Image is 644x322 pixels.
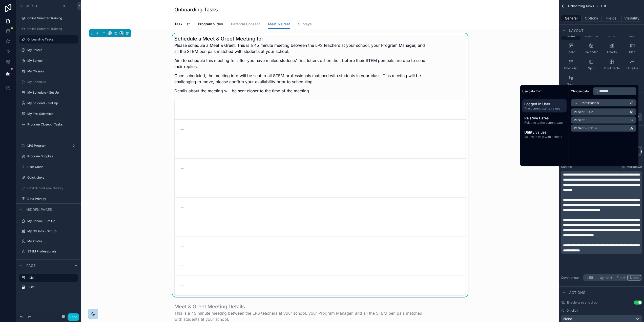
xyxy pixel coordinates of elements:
[27,91,77,95] label: My Schedule - Set Up
[622,15,642,22] button: Visibility
[585,50,598,54] span: Calendar
[602,57,621,72] button: Pivot Table
[584,275,597,281] button: URL
[181,185,184,190] span: --
[581,57,601,72] button: Split
[629,50,635,54] span: Map
[174,35,428,42] h1: Schedule a Meet & Greet Meeting for
[27,176,77,180] label: Quick Links
[27,112,77,116] label: My Pre-Scientists
[27,239,77,243] label: My Profile
[198,22,223,27] span: Program Video
[621,165,642,169] a: Markdown
[602,41,621,56] button: Charts
[181,263,184,268] span: --
[29,285,76,289] label: List
[174,6,218,13] h1: Onboarding Tasks
[568,4,594,8] span: Onboarding Tasks
[181,127,184,132] span: --
[298,22,312,27] span: Surveys
[622,41,642,56] button: Map
[567,309,578,313] span: On click
[579,101,599,105] span: Professionals
[268,19,290,29] a: Meet & Greet
[198,19,223,30] a: Program Video
[27,48,77,52] label: My Profile
[181,283,184,288] span: --
[181,224,184,229] span: --
[561,171,642,254] div: scrollable content
[181,166,184,171] span: --
[27,122,77,126] label: Program Closeout Tasks
[622,57,642,72] button: Timeline
[27,16,77,20] label: Online Summer Training
[27,154,77,158] label: Program Supplies
[26,207,52,212] span: Hidden pages
[524,101,565,106] span: Logged in User
[231,19,260,30] a: Parental Consent
[174,73,428,85] p: Once scheduled, the meeting info will be sent to all STEM professionals matched with students in ...
[561,15,581,22] button: General
[561,276,581,280] label: Cover photo
[567,82,575,87] span: Gantt
[524,135,565,139] span: Values to help with actions
[588,66,594,70] span: Split
[27,59,77,63] label: My School
[581,41,601,56] button: Calendar
[27,219,77,223] label: My School - Set Up
[581,15,602,22] button: Options
[174,88,428,94] p: Details about the meeting will be sent closer to the time of the meeting.
[607,50,617,54] span: Charts
[231,22,260,27] span: Parental Consent
[27,186,77,190] label: Next School Year Survey
[181,146,184,151] span: --
[520,97,569,143] div: scrollable content
[27,229,77,233] a: My Classes - Set Up
[27,80,77,84] a: My Schedule
[27,37,75,41] label: Onboarding Tasks
[614,275,628,281] button: Field
[522,89,545,93] span: Use data from...
[27,165,77,169] a: User Guide
[524,106,565,111] span: The current user's values
[298,19,312,30] a: Surveys
[561,57,580,72] button: Checklist
[604,66,620,70] span: Pivot Table
[174,57,428,70] p: Aim to schedule this meeting for after you have mailed students' first letters off on the , befor...
[561,165,572,169] label: Subtitle
[602,15,622,22] button: Fields
[27,249,77,253] label: STEM Professionals
[524,116,565,121] span: Relative Dates
[564,66,577,70] span: Checklist
[16,271,81,296] div: scrollable content
[597,275,614,281] button: Upload
[181,205,184,210] span: --
[627,165,642,169] span: Markdown
[181,244,184,249] span: --
[68,313,79,321] button: Done
[181,107,184,112] span: --
[26,4,37,9] span: Menu
[601,4,606,8] span: List
[27,101,77,105] label: My Students - Set Up
[174,19,190,30] a: Task List
[561,41,580,56] button: Board
[27,69,77,73] label: My Classes
[569,28,584,33] span: Layout
[27,197,77,201] a: Data Privacy
[27,144,70,148] label: LPS Program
